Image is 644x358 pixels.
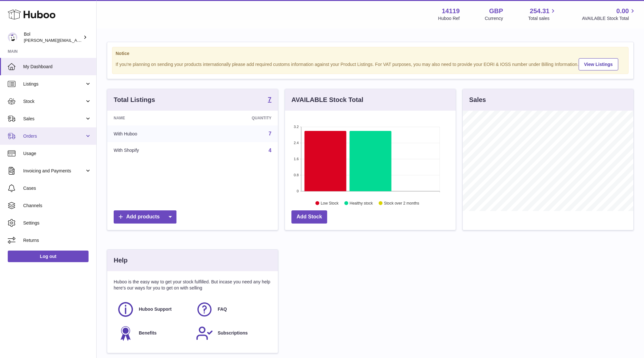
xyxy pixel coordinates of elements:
[114,210,176,224] a: Add products
[8,251,89,262] a: Log out
[114,256,128,265] h3: Help
[23,203,91,209] span: Channels
[269,131,271,136] a: 7
[485,15,503,22] div: Currency
[196,325,268,342] a: Subscriptions
[350,201,373,206] text: Healthy stock
[117,325,189,342] a: Benefits
[116,50,625,57] strong: Notice
[384,201,419,206] text: Stock over 2 months
[199,111,278,125] th: Quantity
[114,279,271,291] p: Huboo is the easy way to get your stock fulfilled. But incase you need any help here's our ways f...
[294,157,298,161] text: 1.6
[24,38,164,43] span: [PERSON_NAME][EMAIL_ADDRESS][PERSON_NAME][DOMAIN_NAME]
[196,301,268,318] a: FAQ
[528,15,557,22] span: Total sales
[107,111,199,125] th: Name
[582,7,636,22] a: 0.00 AVAILABLE Stock Total
[269,148,271,153] a: 4
[23,151,91,157] span: Usage
[297,189,298,193] text: 0
[139,306,172,312] span: Huboo Support
[268,96,271,104] a: 7
[107,142,199,159] td: With Shopify
[616,7,629,15] span: 0.00
[24,31,82,43] div: Bol
[117,301,189,318] a: Huboo Support
[23,81,85,87] span: Listings
[582,15,636,22] span: AVAILABLE Stock Total
[294,173,298,177] text: 0.8
[438,15,460,22] div: Huboo Ref
[268,96,271,103] strong: 7
[23,185,91,191] span: Cases
[23,237,91,243] span: Returns
[528,7,557,22] a: 254.31 Total sales
[23,98,85,105] span: Stock
[23,116,85,122] span: Sales
[114,96,155,104] h3: Total Listings
[23,133,85,139] span: Orders
[321,201,339,206] text: Low Stock
[294,125,298,129] text: 3.2
[291,210,327,224] a: Add Stock
[116,57,625,70] div: If you're planning on sending your products internationally please add required customs informati...
[23,220,91,226] span: Settings
[294,141,298,145] text: 2.4
[489,7,503,15] strong: GBP
[218,306,227,312] span: FAQ
[530,7,549,15] span: 254.31
[139,330,156,336] span: Benefits
[442,7,460,15] strong: 14119
[23,168,85,174] span: Invoicing and Payments
[23,64,91,70] span: My Dashboard
[218,330,248,336] span: Subscriptions
[579,58,618,70] a: View Listings
[291,96,363,104] h3: AVAILABLE Stock Total
[469,96,486,104] h3: Sales
[8,32,17,42] img: Isabel.deSousa@bolfoods.com
[107,125,199,142] td: With Huboo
